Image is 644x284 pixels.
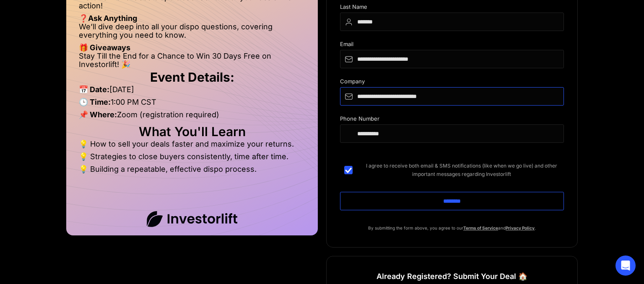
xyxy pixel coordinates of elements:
[340,116,564,124] div: Phone Number
[340,4,564,13] div: Last Name
[79,98,305,111] li: 1:00 PM CST
[463,225,498,230] a: Terms of Service
[150,70,234,85] strong: Event Details:
[79,43,130,52] strong: 🎁 Giveaways
[79,14,137,23] strong: ❓Ask Anything
[615,256,636,276] div: Open Intercom Messenger
[79,85,305,98] li: [DATE]
[340,78,564,87] div: Company
[79,85,109,94] strong: 📅 Date:
[79,52,305,69] li: Stay Till the End for a Chance to Win 30 Days Free on Investorlift! 🎉
[79,165,305,173] li: 💡 Building a repeatable, effective dispo process.
[506,225,535,230] a: Privacy Policy
[79,152,305,165] li: 💡 Strategies to close buyers consistently, time after time.
[79,140,305,152] li: 💡 How to sell your deals faster and maximize your returns.
[79,23,305,44] li: We’ll dive deep into all your dispo questions, covering everything you need to know.
[359,162,564,178] span: I agree to receive both email & SMS notifications (like when we go live) and other important mess...
[79,110,117,119] strong: 📌 Where:
[79,111,305,123] li: Zoom (registration required)
[79,127,305,136] h2: What You'll Learn
[340,41,564,50] div: Email
[79,98,111,106] strong: 🕒 Time:
[377,269,527,284] h1: Already Registered? Submit Your Deal 🏠
[340,224,564,232] p: By submitting the form above, you agree to our and .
